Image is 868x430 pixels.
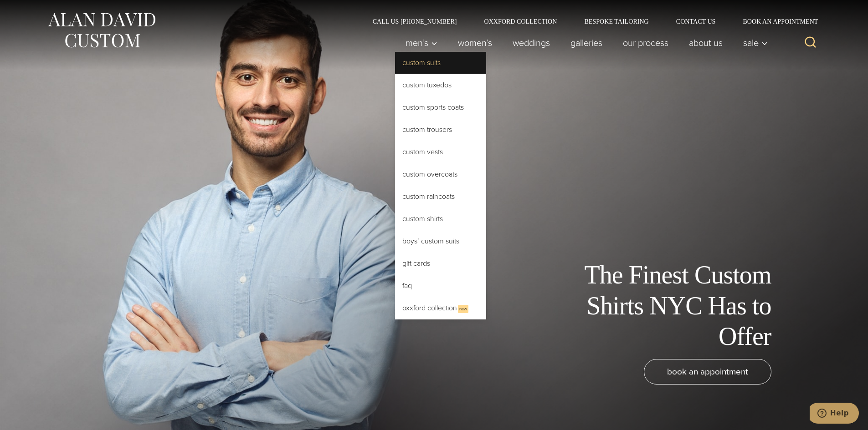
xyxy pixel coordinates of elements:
[395,141,486,163] a: Custom Vests
[395,96,486,118] a: Custom Sports Coats
[359,18,822,25] nav: Secondary Navigation
[733,34,772,52] button: Sale sub menu toggle
[644,359,771,384] a: book an appointment
[47,10,156,51] img: Alan David Custom
[395,208,486,230] a: Custom Shirts
[810,403,859,425] iframe: Opens a widget where you can chat to one of our agents
[395,230,486,252] a: Boys’ Custom Suits
[800,32,822,54] button: View Search Form
[667,365,748,378] span: book an appointment
[612,34,678,52] a: Our Process
[560,34,612,52] a: Galleries
[729,18,821,25] a: Book an Appointment
[395,119,486,141] a: Custom Trousers
[359,18,471,25] a: Call Us [PHONE_NUMBER]
[395,186,486,207] a: Custom Raincoats
[502,34,560,52] a: weddings
[395,297,486,319] a: Oxxford CollectionNew
[395,275,486,297] a: FAQ
[663,18,729,25] a: Contact Us
[395,52,486,74] a: Custom Suits
[395,34,772,52] nav: Primary Navigation
[458,305,468,313] span: New
[395,163,486,185] a: Custom Overcoats
[470,18,570,25] a: Oxxford Collection
[395,74,486,96] a: Custom Tuxedos
[570,18,662,25] a: Bespoke Tailoring
[395,253,486,274] a: Gift Cards
[395,34,447,52] button: Men’s sub menu toggle
[566,260,771,352] h1: The Finest Custom Shirts NYC Has to Offer
[678,34,733,52] a: About Us
[447,34,502,52] a: Women’s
